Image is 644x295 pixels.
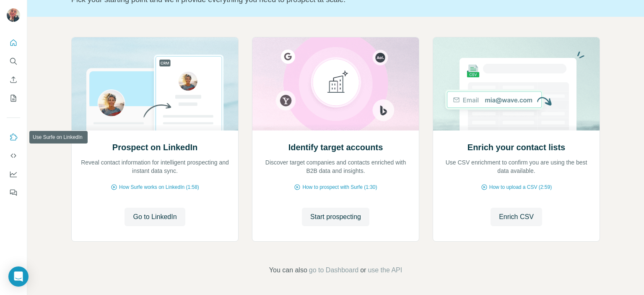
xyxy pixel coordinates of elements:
img: Identify target accounts [252,37,419,131]
button: Start prospecting [302,208,369,226]
h2: Enrich your contact lists [467,141,565,153]
span: You can also [269,265,307,275]
button: go to Dashboard [309,265,358,275]
button: Enrich CSV [491,208,542,226]
p: Reveal contact information for intelligent prospecting and instant data sync. [80,158,230,175]
span: How to prospect with Surfe (1:30) [302,183,377,191]
span: Enrich CSV [499,212,534,222]
button: Enrich CSV [7,72,20,87]
button: Dashboard [7,167,20,182]
span: or [360,265,366,275]
button: Use Surfe on LinkedIn [7,130,20,145]
button: Go to LinkedIn [125,208,185,226]
button: use the API [368,265,402,275]
button: My lists [7,91,20,106]
button: Use Surfe API [7,148,20,163]
button: Search [7,54,20,69]
span: How to upload a CSV (2:59) [489,183,552,191]
p: Use CSV enrichment to confirm you are using the best data available. [441,158,591,175]
div: Open Intercom Messenger [8,266,29,287]
button: Feedback [7,185,20,200]
span: How Surfe works on LinkedIn (1:58) [119,183,199,191]
h2: Identify target accounts [288,141,383,153]
span: Go to LinkedIn [133,212,177,222]
img: Enrich your contact lists [433,37,600,131]
span: Start prospecting [310,212,361,222]
img: Avatar [7,8,20,22]
img: Prospect on LinkedIn [71,37,239,131]
p: Discover target companies and contacts enriched with B2B data and insights. [261,158,410,175]
h2: Prospect on LinkedIn [112,141,197,153]
button: Quick start [7,35,20,50]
